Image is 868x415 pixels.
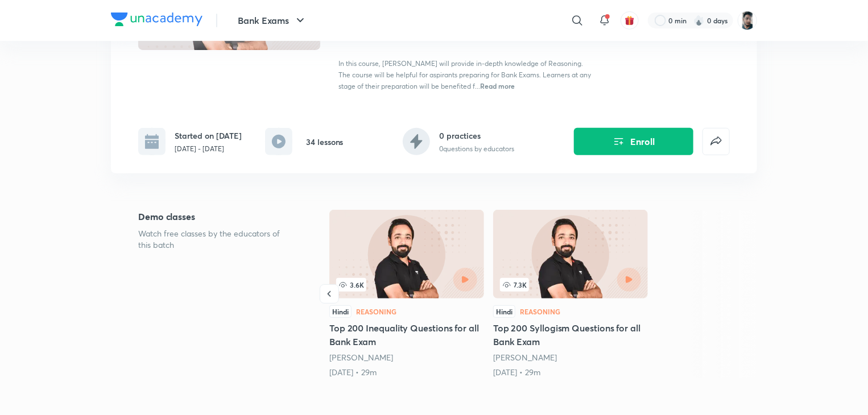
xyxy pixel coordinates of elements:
[621,11,639,30] button: avatar
[329,210,484,378] a: 3.6KHindiReasoningTop 200 Inequality Questions for all Bank Exam[PERSON_NAME][DATE] • 29m
[625,15,635,26] img: avatar
[574,128,693,155] button: Enroll
[520,308,560,315] div: Reasoning
[493,352,557,363] a: [PERSON_NAME]
[480,81,515,90] span: Read more
[175,144,242,154] p: [DATE] - [DATE]
[111,13,202,29] a: Company Logo
[329,305,352,318] div: Hindi
[306,136,344,148] h6: 34 lessons
[329,367,484,378] div: 25th May • 29m
[356,308,396,315] div: Reasoning
[329,352,484,363] div: Puneet Kumar Sharma
[138,228,293,251] p: Watch free classes by the educators of this batch
[138,210,293,223] h5: Demo classes
[493,305,515,318] div: Hindi
[338,59,591,90] span: In this course, [PERSON_NAME] will provide in-depth knowledge of Reasoning. The course will be he...
[329,210,484,378] a: Top 200 Inequality Questions for all Bank Exam
[111,13,202,26] img: Company Logo
[329,352,393,363] a: [PERSON_NAME]
[493,367,648,378] div: 25th May • 29m
[336,278,366,292] span: 3.6K
[231,9,314,32] button: Bank Exams
[500,278,529,292] span: 7.3K
[329,321,484,348] h5: Top 200 Inequality Questions for all Bank Exam
[738,11,757,30] img: Snehasish Das
[702,128,730,155] button: false
[439,144,514,154] p: 0 questions by educators
[493,352,648,363] div: Puneet Kumar Sharma
[493,210,648,378] a: 7.3KHindiReasoningTop 200 Syllogism Questions for all Bank Exam[PERSON_NAME][DATE] • 29m
[493,321,648,348] h5: Top 200 Syllogism Questions for all Bank Exam
[439,130,514,142] h6: 0 practices
[693,15,705,26] img: streak
[493,210,648,378] a: Top 200 Syllogism Questions for all Bank Exam
[175,130,242,142] h6: Started on [DATE]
